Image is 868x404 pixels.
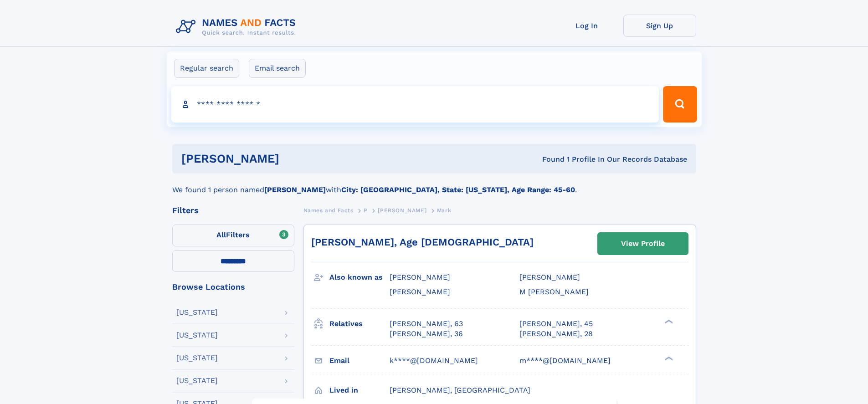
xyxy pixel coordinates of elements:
[172,283,294,291] div: Browse Locations
[172,206,294,215] div: Filters
[329,316,390,332] h3: Relatives
[663,318,673,324] div: ❯
[621,233,665,254] div: View Profile
[303,205,354,216] a: Names and Facts
[550,15,623,37] a: Log In
[390,386,530,394] span: [PERSON_NAME], [GEOGRAPHIC_DATA]
[264,185,326,194] b: [PERSON_NAME]
[519,319,593,329] a: [PERSON_NAME], 45
[519,329,593,339] a: [PERSON_NAME], 28
[174,59,239,78] label: Regular search
[172,174,696,195] div: We found 1 person named with .
[519,273,580,281] span: [PERSON_NAME]
[329,353,390,368] h3: Email
[311,236,534,248] a: [PERSON_NAME], Age [DEMOGRAPHIC_DATA]
[216,230,226,239] span: All
[329,383,390,398] h3: Lived in
[249,59,306,78] label: Email search
[411,154,687,164] div: Found 1 Profile In Our Records Database
[364,207,368,214] span: P
[390,319,463,329] a: [PERSON_NAME], 63
[176,309,218,316] div: [US_STATE]
[341,185,575,194] b: City: [GEOGRAPHIC_DATA], State: [US_STATE], Age Range: 45-60
[390,287,450,296] span: [PERSON_NAME]
[519,287,589,296] span: M [PERSON_NAME]
[181,153,411,164] h1: [PERSON_NAME]
[437,207,451,214] span: Mark
[171,86,659,123] input: search input
[176,332,218,339] div: [US_STATE]
[623,15,696,37] a: Sign Up
[390,273,450,281] span: [PERSON_NAME]
[364,205,368,216] a: P
[176,354,218,362] div: [US_STATE]
[172,225,294,246] label: Filters
[172,15,303,39] img: Logo Names and Facts
[663,86,697,123] button: Search Button
[378,205,426,216] a: [PERSON_NAME]
[378,207,426,214] span: [PERSON_NAME]
[390,329,463,339] a: [PERSON_NAME], 36
[663,355,673,361] div: ❯
[176,377,218,384] div: [US_STATE]
[329,270,390,285] h3: Also known as
[598,233,688,255] a: View Profile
